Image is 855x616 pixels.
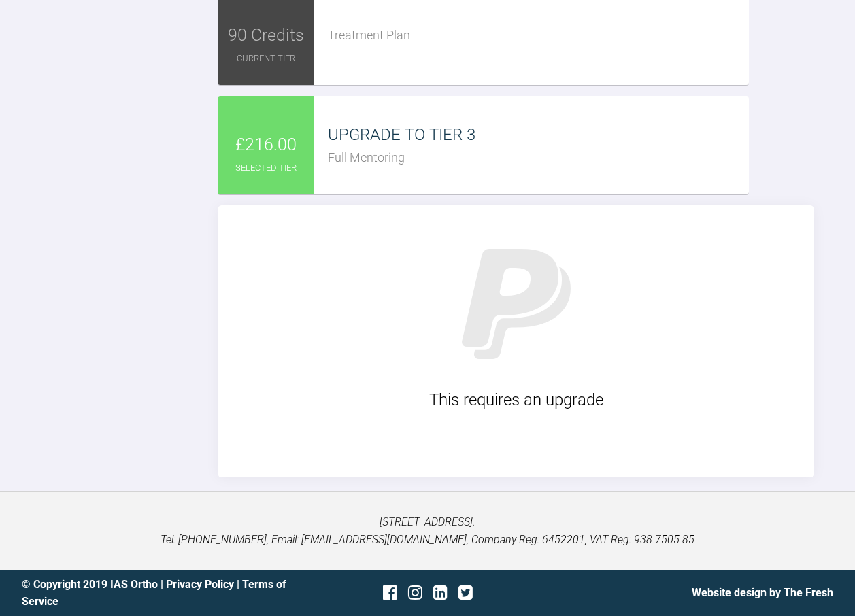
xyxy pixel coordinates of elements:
div: Full Mentoring [328,148,749,168]
span: 90 Credits [228,22,304,49]
div: © Copyright 2019 IAS Ortho | | [22,576,292,611]
span: UPGRADE TO TIER 3 [328,125,475,144]
div: This requires an upgrade [238,387,794,413]
a: Website design by The Fresh [692,586,833,599]
iframe: PayPal [414,426,618,528]
p: [STREET_ADDRESS]. Tel: [PHONE_NUMBER], Email: [EMAIL_ADDRESS][DOMAIN_NAME], Company Reg: 6452201,... [22,513,833,548]
span: £216.00 [235,131,297,158]
img: paypalGray.1c9ba6dc.svg [438,226,594,382]
a: Privacy Policy [166,578,234,591]
div: Treatment Plan [328,26,749,46]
